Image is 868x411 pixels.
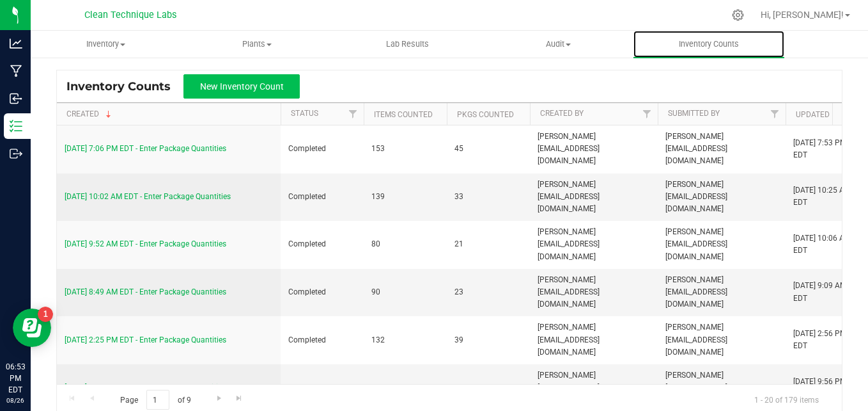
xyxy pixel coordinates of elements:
span: [PERSON_NAME][EMAIL_ADDRESS][DOMAIN_NAME] [538,226,650,263]
span: Lab Results [369,38,446,50]
span: Completed [288,286,356,298]
a: [DATE] 10:02 AM EDT - Enter Package Quantities [65,192,231,201]
iframe: Resource center [13,309,51,347]
div: [DATE] 10:25 AM EDT [793,184,855,209]
iframe: Resource center unread badge [38,307,53,322]
span: [PERSON_NAME][EMAIL_ADDRESS][DOMAIN_NAME] [665,274,778,311]
span: [PERSON_NAME][EMAIL_ADDRESS][DOMAIN_NAME] [538,179,650,216]
a: Go to the next page [210,390,228,407]
a: Items Counted [374,110,433,119]
a: Pkgs Counted [457,110,514,119]
span: 45 [454,143,522,155]
span: Inventory [31,38,181,50]
span: Completed [288,238,356,250]
a: Filter [637,103,658,125]
span: [PERSON_NAME][EMAIL_ADDRESS][DOMAIN_NAME] [538,274,650,311]
input: 1 [146,390,169,410]
p: 08/26 [6,396,25,405]
span: Inventory Counts [66,79,183,93]
inline-svg: Analytics [10,37,22,50]
inline-svg: Inbound [10,92,22,105]
a: Updated [796,110,830,119]
span: Hi, [PERSON_NAME]! [761,10,844,20]
a: Inventory Counts [633,31,784,58]
button: New Inventory Count [183,74,300,99]
a: [DATE] 2:25 PM EDT - Enter Package Quantities [65,335,226,344]
a: Status [291,109,318,118]
div: [DATE] 9:56 PM EST [793,376,855,400]
span: 1 - 20 of 179 items [744,390,829,409]
inline-svg: Manufacturing [10,65,22,77]
span: 23 [454,286,522,298]
span: 21 [454,238,522,250]
a: Submitted By [668,109,720,118]
div: Manage settings [730,9,746,21]
div: [DATE] 9:09 AM EDT [793,280,855,304]
span: 127 [371,382,439,394]
span: Completed [288,143,356,155]
a: Plants [182,31,332,58]
a: Created [66,109,114,118]
span: Completed [288,191,356,203]
span: [PERSON_NAME][EMAIL_ADDRESS][DOMAIN_NAME] [538,369,650,407]
span: New Inventory Count [200,81,284,92]
span: Completed [288,382,356,394]
a: Lab Results [332,31,483,58]
a: [DATE] 8:49 AM EDT - Enter Package Quantities [65,287,226,296]
span: 139 [371,191,439,203]
span: [PERSON_NAME][EMAIL_ADDRESS][DOMAIN_NAME] [538,131,650,168]
inline-svg: Inventory [10,120,22,133]
span: [PERSON_NAME][EMAIL_ADDRESS][DOMAIN_NAME] [538,321,650,359]
span: [PERSON_NAME][EMAIL_ADDRESS][DOMAIN_NAME] [665,179,778,216]
a: [DATE] 9:13 PM EST - Enter Package Quantities [65,383,226,392]
span: [PERSON_NAME][EMAIL_ADDRESS][DOMAIN_NAME] [665,321,778,359]
a: Filter [764,103,786,125]
a: [DATE] 9:52 AM EDT - Enter Package Quantities [65,239,226,248]
span: [PERSON_NAME][EMAIL_ADDRESS][DOMAIN_NAME] [665,131,778,168]
span: [PERSON_NAME][EMAIL_ADDRESS][DOMAIN_NAME] [665,226,778,263]
div: [DATE] 7:53 PM EDT [793,137,855,161]
inline-svg: Outbound [10,147,22,160]
a: [DATE] 7:06 PM EDT - Enter Package Quantities [65,144,226,153]
span: Page of 9 [109,390,201,410]
div: [DATE] 2:56 PM EDT [793,328,855,352]
a: Filter [343,103,364,125]
span: 80 [371,238,439,250]
p: 06:53 PM EDT [6,361,25,396]
span: 33 [454,191,522,203]
span: Inventory Counts [662,38,756,50]
span: [PERSON_NAME][EMAIL_ADDRESS][DOMAIN_NAME] [665,369,778,407]
span: 90 [371,286,439,298]
span: Completed [288,334,356,346]
a: Inventory [31,31,182,58]
span: Clean Technique Labs [84,10,176,20]
div: [DATE] 10:06 AM EDT [793,232,855,257]
a: Audit [483,31,633,58]
a: Go to the last page [230,390,249,407]
span: 153 [371,143,439,155]
a: Created By [540,109,584,118]
span: Audit [483,38,633,50]
span: 55 [454,382,522,394]
span: 132 [371,334,439,346]
span: Plants [182,38,332,50]
span: 39 [454,334,522,346]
